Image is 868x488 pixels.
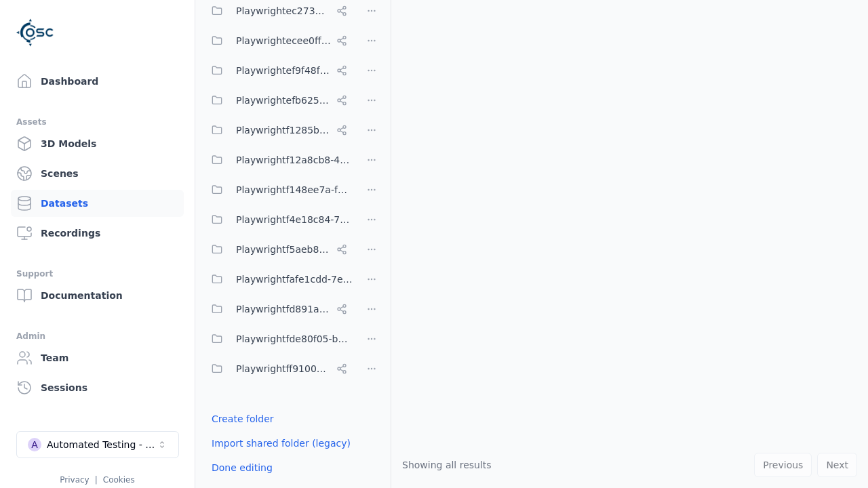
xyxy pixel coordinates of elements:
[11,282,184,309] a: Documentation
[11,160,184,187] a: Scenes
[203,87,353,114] button: Playwrightefb6251a-f72e-4cb7-bc11-185fbdc8734c
[236,301,331,317] span: Playwrightfd891aa9-817c-4b53-b4a5-239ad8786b13
[203,455,281,480] button: Done editing
[236,3,331,19] span: Playwrightec273ffb-61ea-45e5-a16f-f2326c02251a
[212,436,351,450] a: Import shared folder (legacy)
[236,182,353,198] span: Playwrightf148ee7a-f6f0-478b-8659-42bd4a5eac88
[203,117,353,144] button: Playwrightf1285bef-0e1f-4916-a3c2-d80ed4e692e1
[16,431,179,458] button: Select a workspace
[203,57,353,84] button: Playwrightef9f48f5-132c-420e-ba19-65a3bd8c2253
[203,146,353,174] button: Playwrightf12a8cb8-44f5-4bf0-b292-721ddd8e7e42
[203,431,359,455] button: Import shared folder (legacy)
[236,241,331,258] span: Playwrightf5aeb831-9105-46b5-9a9b-c943ac435ad3
[402,460,492,470] span: Showing all results
[236,152,353,168] span: Playwrightf12a8cb8-44f5-4bf0-b292-721ddd8e7e42
[236,211,353,228] span: Playwrightf4e18c84-7c7e-4c28-bfa4-7be69262452c
[47,438,157,451] div: Automated Testing - Playwright
[11,220,184,247] a: Recordings
[203,236,353,263] button: Playwrightf5aeb831-9105-46b5-9a9b-c943ac435ad3
[236,92,331,108] span: Playwrightefb6251a-f72e-4cb7-bc11-185fbdc8734c
[236,33,331,49] span: Playwrightecee0ff0-2df5-41ca-bc9d-ef70750fb77f
[203,176,353,203] button: Playwrightf148ee7a-f6f0-478b-8659-42bd4a5eac88
[16,114,178,130] div: Assets
[203,266,353,293] button: Playwrightfafe1cdd-7eb2-4390-bfe1-ed4773ecffac
[16,266,178,282] div: Support
[203,206,353,233] button: Playwrightf4e18c84-7c7e-4c28-bfa4-7be69262452c
[236,122,331,138] span: Playwrightf1285bef-0e1f-4916-a3c2-d80ed4e692e1
[103,475,135,485] a: Cookies
[16,328,178,344] div: Admin
[11,68,184,95] a: Dashboard
[203,355,353,382] button: Playwrightff910033-c297-413c-9627-78f34a067480
[60,475,89,485] a: Privacy
[11,344,184,371] a: Team
[203,296,353,323] button: Playwrightfd891aa9-817c-4b53-b4a5-239ad8786b13
[203,27,353,54] button: Playwrightecee0ff0-2df5-41ca-bc9d-ef70750fb77f
[11,190,184,217] a: Datasets
[236,331,353,347] span: Playwrightfde80f05-b70d-4104-ad1c-b71865a0eedf
[212,412,274,426] a: Create folder
[203,325,353,352] button: Playwrightfde80f05-b70d-4104-ad1c-b71865a0eedf
[11,374,184,401] a: Sessions
[203,407,282,431] button: Create folder
[95,475,98,485] span: |
[16,14,54,52] img: Logo
[236,62,331,79] span: Playwrightef9f48f5-132c-420e-ba19-65a3bd8c2253
[236,271,353,287] span: Playwrightfafe1cdd-7eb2-4390-bfe1-ed4773ecffac
[11,130,184,157] a: 3D Models
[236,361,331,377] span: Playwrightff910033-c297-413c-9627-78f34a067480
[28,438,41,451] div: A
